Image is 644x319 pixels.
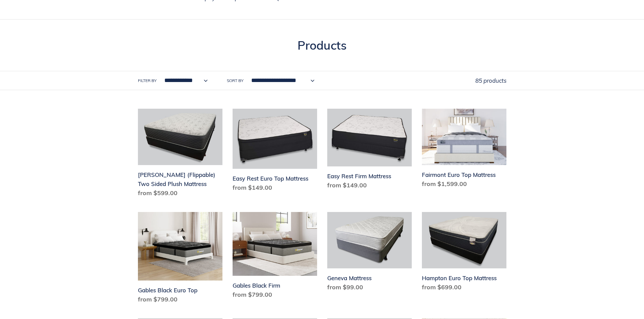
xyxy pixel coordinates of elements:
[138,78,157,84] label: Filter by
[297,38,347,53] span: Products
[233,212,317,302] a: Gables Black Firm
[475,77,506,84] span: 85 products
[138,212,222,307] a: Gables Black Euro Top
[233,109,317,195] a: Easy Rest Euro Top Mattress
[422,212,506,294] a: Hampton Euro Top Mattress
[422,109,506,191] a: Fairmont Euro Top Mattress
[327,109,412,192] a: Easy Rest Firm Mattress
[327,212,412,294] a: Geneva Mattress
[227,78,243,84] label: Sort by
[138,109,222,200] a: Del Ray (Flippable) Two Sided Plush Mattress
